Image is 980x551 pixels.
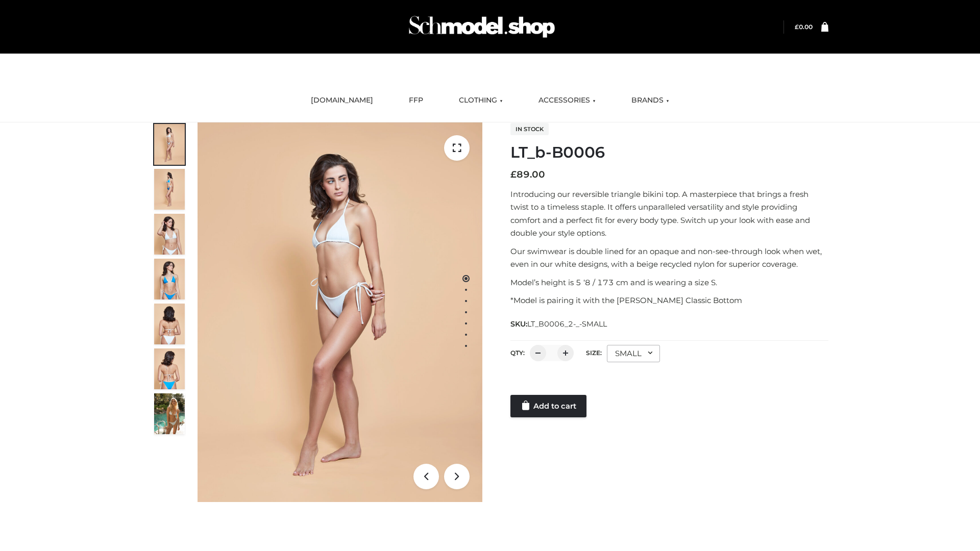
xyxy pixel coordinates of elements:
[154,124,185,165] img: ArielClassicBikiniTop_CloudNine_AzureSky_OW114ECO_1-scaled.jpg
[527,319,607,329] span: LT_B0006_2-_-SMALL
[510,123,549,135] span: In stock
[510,276,828,289] p: Model’s height is 5 ‘8 / 173 cm and is wearing a size S.
[510,395,586,417] a: Add to cart
[154,304,185,344] img: ArielClassicBikiniTop_CloudNine_AzureSky_OW114ECO_7-scaled.jpg
[510,188,828,240] p: Introducing our reversible triangle bikini top. A masterpiece that brings a fresh twist to a time...
[510,169,517,180] span: £
[531,89,603,112] a: ACCESSORIES
[154,393,185,434] img: Arieltop_CloudNine_AzureSky2.jpg
[586,349,602,357] label: Size:
[795,23,813,31] a: £0.00
[154,259,185,299] img: ArielClassicBikiniTop_CloudNine_AzureSky_OW114ECO_4-scaled.jpg
[510,318,608,330] span: SKU:
[510,245,828,271] p: Our swimwear is double lined for an opaque and non-see-through look when wet, even in our white d...
[510,169,545,180] bdi: 89.00
[607,345,660,362] div: SMALL
[795,23,799,31] span: £
[303,89,381,112] a: [DOMAIN_NAME]
[198,122,482,502] img: ArielClassicBikiniTop_CloudNine_AzureSky_OW114ECO_1
[510,143,828,162] h1: LT_b-B0006
[154,214,185,255] img: ArielClassicBikiniTop_CloudNine_AzureSky_OW114ECO_3-scaled.jpg
[795,23,813,31] bdi: 0.00
[451,89,510,112] a: CLOTHING
[510,349,525,357] label: QTY:
[154,348,185,389] img: ArielClassicBikiniTop_CloudNine_AzureSky_OW114ECO_8-scaled.jpg
[510,294,828,307] p: *Model is pairing it with the [PERSON_NAME] Classic Bottom
[401,89,431,112] a: FFP
[405,7,558,47] img: Schmodel Admin 964
[154,169,185,210] img: ArielClassicBikiniTop_CloudNine_AzureSky_OW114ECO_2-scaled.jpg
[624,89,677,112] a: BRANDS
